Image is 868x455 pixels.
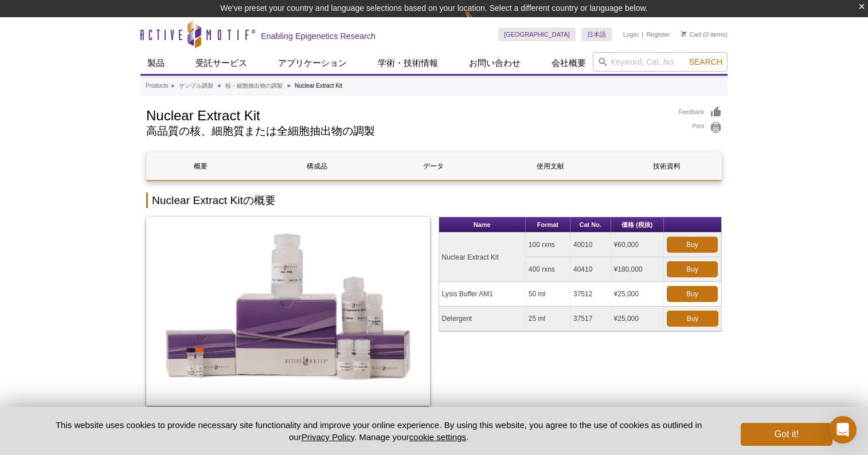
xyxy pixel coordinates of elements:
a: 核・細胞抽出物の調製 [225,81,283,91]
a: サンプル調製 [179,81,213,91]
div: Open Intercom Messenger [829,416,857,444]
a: 構成品 [263,152,371,180]
li: » [287,83,291,89]
td: 100 rxns [526,233,570,257]
a: 使用文献 [496,152,604,180]
td: 50 ml [526,282,570,307]
a: Feedback [679,106,722,119]
th: Cat No. [570,217,611,233]
td: 400 rxns [526,257,570,282]
button: Search [686,57,726,67]
td: ¥25,000 [611,282,664,307]
img: Your Cart [681,31,686,37]
a: 概要 [147,152,255,180]
a: データ [380,152,487,180]
a: アプリケーション [271,52,354,74]
td: 40410 [570,257,611,282]
li: (0 items) [681,28,728,41]
a: [GEOGRAPHIC_DATA] [498,28,576,41]
a: Buy [667,311,718,327]
a: 学術・技術情報 [371,52,445,74]
a: 受託サービス [189,52,254,74]
button: Got it! [741,423,832,446]
li: » [171,83,174,89]
a: Buy [667,237,718,253]
h2: 高品質の核、細胞質または全細胞抽出物の調製 [146,126,667,136]
input: Keyword, Cat. No. [593,52,728,72]
li: | [642,28,643,41]
a: Register [646,30,670,38]
li: » [218,83,221,89]
li: Nuclear Extract Kit [295,83,342,89]
a: Products [146,81,168,91]
td: 40010 [570,233,611,257]
span: Search [689,57,722,66]
td: ¥60,000 [611,233,664,257]
td: Nuclear Extract Kit [439,233,526,282]
a: お問い合わせ [462,52,527,74]
td: 37517 [570,307,611,331]
a: Privacy Policy [302,432,354,442]
h2: Nuclear Extract Kitの概要 [146,193,722,208]
td: Detergent [439,307,526,331]
a: Print [679,121,722,134]
h2: Enabling Epigenetics Research [261,31,376,41]
th: 価格 (税抜) [611,217,664,233]
th: Format [526,217,570,233]
a: Cart [681,30,701,38]
p: This website uses cookies to provide necessary site functionality and improve your online experie... [36,419,722,443]
td: 37512 [570,282,611,307]
a: 日本語 [581,28,612,41]
a: 製品 [140,52,171,74]
a: 技術資料 [613,152,721,180]
a: Buy [667,286,718,302]
th: Name [439,217,526,233]
td: ¥180,000 [611,257,664,282]
a: 会社概要 [545,52,593,74]
td: 25 ml [526,307,570,331]
a: Buy [667,261,718,277]
td: Lysis Buffer AM1 [439,282,526,307]
a: Login [623,30,639,38]
h1: Nuclear Extract Kit [146,106,667,123]
img: Nuclear Extract Kit [146,217,430,406]
button: cookie settings [409,432,466,442]
img: Change Here [464,9,495,36]
td: ¥25,000 [611,307,664,331]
